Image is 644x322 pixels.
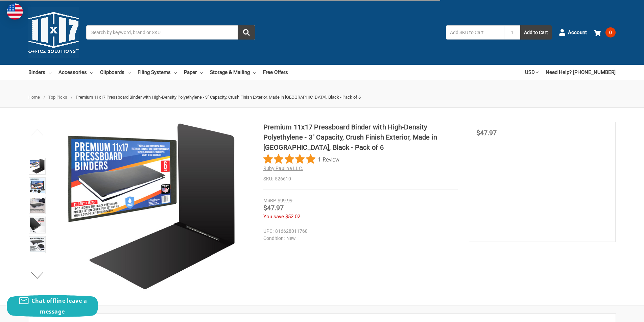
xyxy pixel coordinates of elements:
[263,228,455,235] dd: 816628011768
[278,198,292,204] span: $99.99
[67,122,236,291] img: Premium 11x17 Pressboard Binder with High-Density Polyethylene - 3" Capacity, Crush Finish Exteri...
[30,178,45,193] img: Premium 11x17 Pressboard Binder with High-Density Polyethylene - 3" Capacity, Crush Finish Exteri...
[30,198,45,213] img: Ruby Paulina 11x17 Pressboard Binder
[446,25,504,40] input: Add SKU to Cart
[7,295,98,317] button: Chat offline leave a message
[263,228,273,235] dt: UPC:
[559,24,587,41] a: Account
[138,65,177,80] a: Filing Systems
[285,214,300,220] span: $52.02
[184,65,203,80] a: Paper
[263,235,285,242] dt: Condition:
[263,235,455,242] dd: New
[28,7,79,58] img: 11x17.com
[476,129,497,137] span: $47.97
[525,65,539,80] a: USD
[263,166,303,171] a: Ruby Paulina LLC.
[210,65,256,80] a: Storage & Mailing
[263,197,276,204] div: MSRP
[58,65,93,80] a: Accessories
[605,27,616,38] span: 0
[546,65,616,80] a: Need Help? [PHONE_NUMBER]
[263,122,458,152] h1: Premium 11x17 Pressboard Binder with High-Density Polyethylene - 3" Capacity, Crush Finish Exteri...
[28,95,40,100] a: Home
[568,29,587,36] span: Account
[263,214,284,220] span: You save
[263,154,339,164] button: Rated 5 out of 5 stars from 1 reviews. Jump to reviews.
[30,218,45,232] img: Premium 11x17 Pressboard Binder with High-Density Polyethylene - 3" Capacity, Crush Finish Exteri...
[100,65,130,80] a: Clipboards
[31,297,87,315] span: Chat offline leave a message
[263,65,288,80] a: Free Offers
[76,95,361,100] span: Premium 11x17 Pressboard Binder with High-Density Polyethylene - 3" Capacity, Crush Finish Exteri...
[263,175,273,182] dt: SKU:
[30,159,45,174] img: Premium 11x17 Pressboard Binder with High-Density Polyethylene - 3" Capacity, Crush Finish Exteri...
[588,304,644,322] iframe: Google Customer Reviews
[7,3,23,20] img: duty and tax information for United States
[27,269,48,282] button: Next
[263,204,284,212] span: $47.97
[86,25,255,40] input: Search by keyword, brand or SKU
[28,65,51,80] a: Binders
[27,125,48,139] button: Previous
[48,95,67,100] a: Top Picks
[594,24,616,41] a: 0
[263,175,458,182] dd: 526610
[30,237,45,252] img: Premium 11x17 Pressboard Binder with High-Density Polyethylene - 3" Capacity, Crush Finish Exteri...
[318,154,339,164] span: 1 Review
[520,25,552,40] button: Add to Cart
